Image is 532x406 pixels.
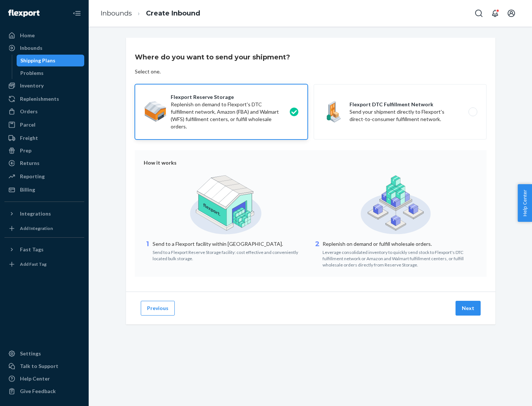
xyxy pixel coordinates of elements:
a: Returns [4,157,84,169]
a: Create Inbound [146,9,200,17]
div: Select one. [135,68,161,75]
a: Help Center [4,373,84,385]
div: Inbounds [20,44,42,52]
div: Talk to Support [20,362,58,370]
button: Close Navigation [69,6,84,21]
div: Help Center [20,375,50,382]
a: Inbounds [4,42,84,54]
a: Replenishments [4,93,84,105]
a: Inventory [4,80,84,92]
div: Returns [20,159,40,167]
div: Shipping Plans [20,57,55,64]
a: Reporting [4,171,84,182]
button: Next [456,301,481,316]
a: Add Integration [4,223,84,234]
p: Replenish on demand or fulfill wholesale orders. [323,240,478,248]
div: Integrations [20,210,51,217]
div: Fast Tags [20,246,44,253]
button: Previous [141,301,175,316]
a: Billing [4,184,84,196]
div: Orders [20,108,38,115]
p: Send to a Flexport facility within [GEOGRAPHIC_DATA]. [153,240,308,248]
img: Flexport logo [8,10,40,17]
div: Billing [20,186,35,193]
a: Orders [4,106,84,117]
a: Home [4,30,84,41]
div: Settings [20,350,41,357]
div: Problems [20,69,44,77]
div: How it works [144,159,478,166]
div: Give Feedback [20,388,56,395]
a: Problems [17,67,85,79]
div: Home [20,32,35,39]
button: Integrations [4,208,84,220]
h3: Where do you want to send your shipment? [135,52,290,62]
div: 1 [144,240,151,262]
a: Freight [4,132,84,144]
a: Add Fast Tag [4,258,84,270]
button: Open Search Box [471,6,486,21]
div: Add Fast Tag [20,261,47,267]
div: Add Integration [20,225,53,231]
div: Freight [20,134,38,142]
a: Inbounds [100,9,132,17]
ol: breadcrumbs [95,3,206,24]
div: Reporting [20,173,45,180]
a: Prep [4,145,84,156]
a: Talk to Support [4,360,84,372]
button: Open account menu [504,6,519,21]
div: Prep [20,147,31,154]
a: Shipping Plans [17,55,85,66]
div: Parcel [20,121,35,128]
div: Send to a Flexport Reserve Storage facility: cost effective and conveniently located bulk storage. [153,248,308,262]
div: Leverage consolidated inventory to quickly send stock to Flexport's DTC fulfillment network or Am... [323,248,478,268]
button: Help Center [518,184,532,222]
button: Give Feedback [4,385,84,397]
div: Replenishments [20,95,59,103]
a: Parcel [4,119,84,131]
a: Settings [4,348,84,359]
button: Open notifications [488,6,502,21]
button: Fast Tags [4,244,84,255]
div: 2 [314,240,321,268]
div: Inventory [20,82,44,89]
